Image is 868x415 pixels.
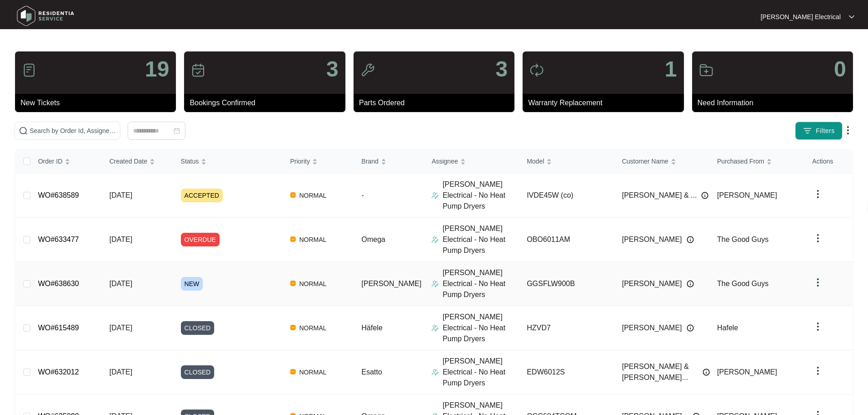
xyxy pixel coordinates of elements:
[519,306,615,350] td: HZVD7
[849,15,854,19] img: dropdown arrow
[519,262,615,306] td: GGSFLW900B
[283,149,354,174] th: Priority
[519,218,615,262] td: OBO6011AM
[38,280,79,287] a: WO#638630
[360,63,375,77] img: icon
[359,97,514,108] p: Parts Ordered
[442,223,519,256] p: [PERSON_NAME] Electrical - No Heat Pump Dryers
[296,234,330,245] span: NORMAL
[699,63,714,77] img: icon
[519,350,615,395] td: EDW6012S
[109,191,132,199] span: [DATE]
[431,324,439,332] img: Assigner Icon
[665,58,677,80] p: 1
[431,369,439,376] img: Assigner Icon
[442,179,519,212] p: [PERSON_NAME] Electrical - No Heat Pump Dryers
[519,174,615,218] td: IVDE45W (co)
[38,324,79,332] a: WO#615489
[181,233,220,246] span: OVERDUE
[717,280,769,287] span: The Good Guys
[109,156,147,166] span: Created Date
[698,97,853,108] p: Need Information
[805,149,853,174] th: Actions
[527,156,544,166] span: Model
[424,149,519,174] th: Assignee
[812,277,823,288] img: dropdown arrow
[703,369,710,376] img: Info icon
[717,191,777,199] span: [PERSON_NAME]
[495,58,508,80] p: 3
[834,58,846,80] p: 0
[687,236,694,243] img: Info icon
[687,324,694,332] img: Info icon
[816,126,835,136] span: Filters
[615,149,710,174] th: Customer Name
[354,149,424,174] th: Brand
[31,149,102,174] th: Order ID
[717,156,764,166] span: Purchased From
[145,58,169,80] p: 19
[431,280,439,287] img: Assigner Icon
[687,280,694,287] img: Info icon
[717,236,769,243] span: The Good Guys
[361,191,364,199] span: -
[842,125,853,136] img: dropdown arrow
[19,126,28,135] img: search-icon
[38,236,79,243] a: WO#633477
[431,156,458,166] span: Assignee
[361,280,421,287] span: [PERSON_NAME]
[181,321,215,335] span: CLOSED
[109,368,132,376] span: [DATE]
[30,126,116,136] input: Search by Order Id, Assignee Name, Customer Name, Brand and Model
[14,2,77,30] img: residentia service logo
[38,191,79,199] a: WO#638589
[622,190,697,201] span: [PERSON_NAME] & ...
[181,156,199,166] span: Status
[290,281,296,286] img: Vercel Logo
[760,12,841,21] p: [PERSON_NAME] Electrical
[181,365,215,379] span: CLOSED
[529,63,544,77] img: icon
[528,97,683,108] p: Warranty Replacement
[296,278,330,289] span: NORMAL
[361,368,382,376] span: Esatto
[622,156,668,166] span: Customer Name
[38,156,62,166] span: Order ID
[361,324,382,332] span: Häfele
[296,367,330,378] span: NORMAL
[190,97,345,108] p: Bookings Confirmed
[296,323,330,333] span: NORMAL
[361,156,378,166] span: Brand
[109,236,132,243] span: [DATE]
[290,325,296,330] img: Vercel Logo
[803,126,812,135] img: filter icon
[442,356,519,389] p: [PERSON_NAME] Electrical - No Heat Pump Dryers
[812,365,823,376] img: dropdown arrow
[519,149,615,174] th: Model
[431,192,439,199] img: Assigner Icon
[22,63,36,77] img: icon
[442,267,519,300] p: [PERSON_NAME] Electrical - No Heat Pump Dryers
[102,149,174,174] th: Created Date
[326,58,339,80] p: 3
[21,97,176,108] p: New Tickets
[431,236,439,243] img: Assigner Icon
[174,149,283,174] th: Status
[622,361,698,383] span: [PERSON_NAME] & [PERSON_NAME]...
[290,156,310,166] span: Priority
[181,277,203,291] span: NEW
[442,312,519,344] p: [PERSON_NAME] Electrical - No Heat Pump Dryers
[717,368,777,376] span: [PERSON_NAME]
[622,323,682,333] span: [PERSON_NAME]
[181,189,223,202] span: ACCEPTED
[38,368,79,376] a: WO#632012
[812,189,823,200] img: dropdown arrow
[812,321,823,332] img: dropdown arrow
[622,234,682,245] span: [PERSON_NAME]
[622,278,682,289] span: [PERSON_NAME]
[296,190,330,201] span: NORMAL
[290,369,296,374] img: Vercel Logo
[717,324,738,332] span: Hafele
[710,149,805,174] th: Purchased From
[109,280,132,287] span: [DATE]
